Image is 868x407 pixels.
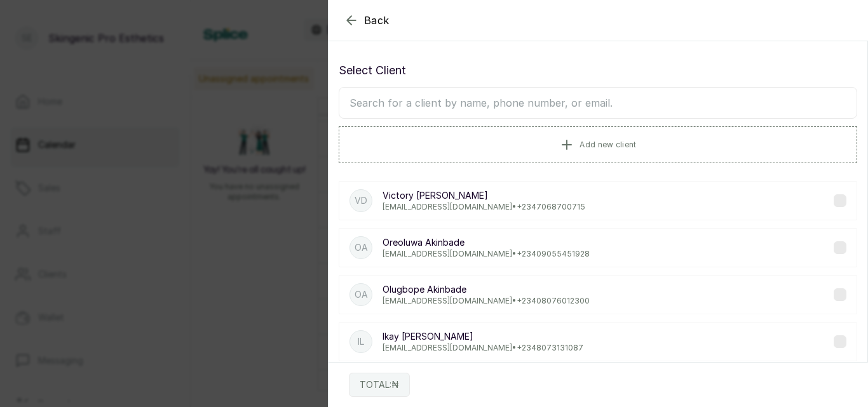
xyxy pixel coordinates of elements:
input: Search for a client by name, phone number, or email. [339,87,857,119]
p: [EMAIL_ADDRESS][DOMAIN_NAME] • +234 8073131087 [383,343,583,353]
p: [EMAIL_ADDRESS][DOMAIN_NAME] • +234 09055451928 [383,249,590,259]
p: [EMAIL_ADDRESS][DOMAIN_NAME] • +234 08076012300 [383,296,590,306]
span: Add new client [580,140,636,150]
button: Back [344,13,390,28]
p: TOTAL: ₦ [360,378,399,391]
p: Olugbope Akinbade [383,283,590,296]
p: Ikay [PERSON_NAME] [383,330,583,343]
p: [EMAIL_ADDRESS][DOMAIN_NAME] • +234 7068700715 [383,202,585,212]
button: Add new client [339,126,857,163]
p: Victory [PERSON_NAME] [383,189,585,202]
p: OA [355,241,368,254]
p: Select Client [339,62,857,79]
p: Oreoluwa Akinbade [383,236,590,249]
p: IL [358,335,364,348]
span: Back [364,13,390,28]
p: OA [355,288,368,301]
p: VD [355,194,367,207]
